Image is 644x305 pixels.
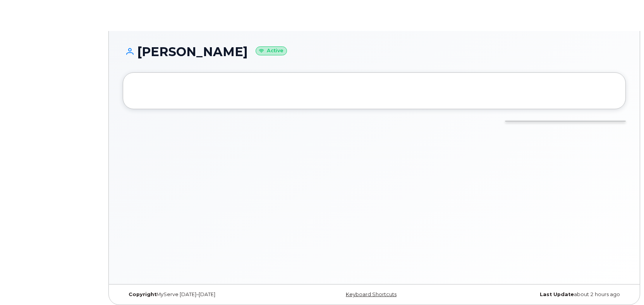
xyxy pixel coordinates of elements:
h1: [PERSON_NAME] [123,45,626,58]
strong: Last Update [540,291,574,297]
strong: Copyright [129,291,156,297]
a: Keyboard Shortcuts [346,291,397,297]
div: about 2 hours ago [458,291,626,298]
div: MyServe [DATE]–[DATE] [123,291,290,298]
small: Active [256,46,287,55]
